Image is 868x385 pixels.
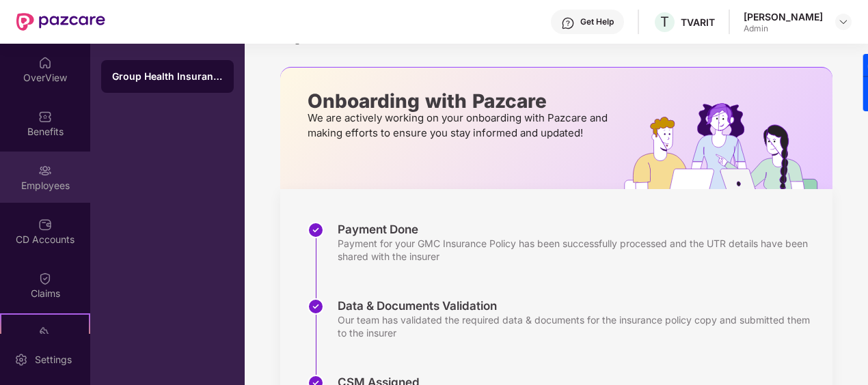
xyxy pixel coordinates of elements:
[38,164,52,177] img: svg+xml;base64,PHN2ZyBpZD0iRW1wbG95ZWVzIiB4bWxucz0iaHR0cDovL3d3dy53My5vcmcvMjAwMC9zdmciIHdpZHRoPS...
[38,326,52,339] img: svg+xml;base64,PHN2ZyB4bWxucz0iaHR0cDovL3d3dy53My5vcmcvMjAwMC9zdmciIHdpZHRoPSIyMSIgaGVpZ2h0PSIyMC...
[112,70,223,83] div: Group Health Insurance
[744,23,823,34] div: Admin
[16,13,105,31] img: New Pazcare Logo
[338,237,819,263] div: Payment for your GMC Insurance Policy has been successfully processed and the UTR details have be...
[338,222,819,237] div: Payment Done
[38,218,52,231] img: svg+xml;base64,PHN2ZyBpZD0iQ0RfQWNjb3VudHMiIGRhdGEtbmFtZT0iQ0QgQWNjb3VudHMiIHhtbG5zPSJodHRwOi8vd3...
[838,16,849,27] img: svg+xml;base64,PHN2ZyBpZD0iRHJvcGRvd24tMzJ4MzIiIHhtbG5zPSJodHRwOi8vd3d3LnczLm9yZy8yMDAwL3N2ZyIgd2...
[308,222,324,238] img: svg+xml;base64,PHN2ZyBpZD0iU3RlcC1Eb25lLTMyeDMyIiB4bWxucz0iaHR0cDovL3d3dy53My5vcmcvMjAwMC9zdmciIH...
[561,16,575,30] img: svg+xml;base64,PHN2ZyBpZD0iSGVscC0zMngzMiIgeG1sbnM9Imh0dHA6Ly93d3cudzMub3JnLzIwMDAvc3ZnIiB3aWR0aD...
[38,56,52,70] img: svg+xml;base64,PHN2ZyBpZD0iSG9tZSIgeG1sbnM9Imh0dHA6Ly93d3cudzMub3JnLzIwMDAvc3ZnIiB3aWR0aD0iMjAiIG...
[38,272,52,285] img: svg+xml;base64,PHN2ZyBpZD0iQ2xhaW0iIHhtbG5zPSJodHRwOi8vd3d3LnczLm9yZy8yMDAwL3N2ZyIgd2lkdGg9IjIwIi...
[624,103,832,189] img: hrOnboarding
[744,10,823,23] div: [PERSON_NAME]
[308,95,612,107] p: Onboarding with Pazcare
[308,111,612,141] p: We are actively working on your onboarding with Pazcare and making efforts to ensure you stay inf...
[580,16,614,27] div: Get Help
[38,110,52,124] img: svg+xml;base64,PHN2ZyBpZD0iQmVuZWZpdHMiIHhtbG5zPSJodHRwOi8vd3d3LnczLm9yZy8yMDAwL3N2ZyIgd2lkdGg9Ij...
[14,353,28,367] img: svg+xml;base64,PHN2ZyBpZD0iU2V0dGluZy0yMHgyMCIgeG1sbnM9Imh0dHA6Ly93d3cudzMub3JnLzIwMDAvc3ZnIiB3aW...
[31,353,76,367] div: Settings
[338,313,819,339] div: Our team has validated the required data & documents for the insurance policy copy and submitted ...
[308,298,324,315] img: svg+xml;base64,PHN2ZyBpZD0iU3RlcC1Eb25lLTMyeDMyIiB4bWxucz0iaHR0cDovL3d3dy53My5vcmcvMjAwMC9zdmciIH...
[338,298,819,313] div: Data & Documents Validation
[660,14,669,30] span: T
[681,16,715,29] div: TVARIT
